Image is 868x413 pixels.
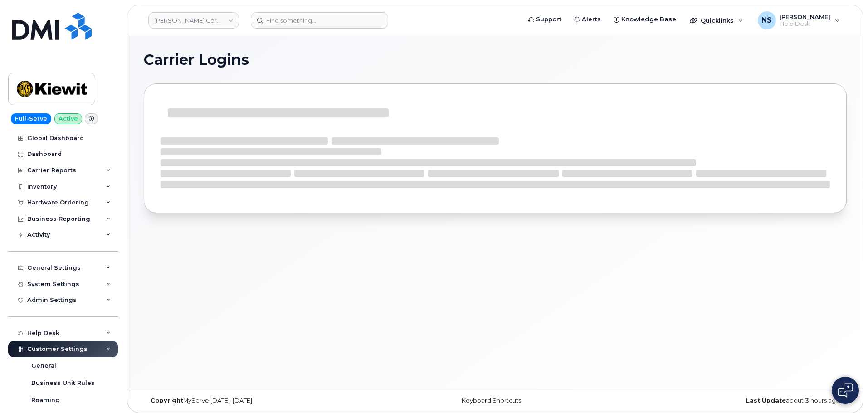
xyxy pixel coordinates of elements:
img: Open chat [838,383,853,398]
div: about 3 hours ago [612,397,847,404]
a: Keyboard Shortcuts [462,397,521,404]
div: MyServe [DATE]–[DATE] [144,397,378,404]
strong: Copyright [151,397,183,404]
span: Carrier Logins [144,53,249,67]
strong: Last Update [746,397,786,404]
